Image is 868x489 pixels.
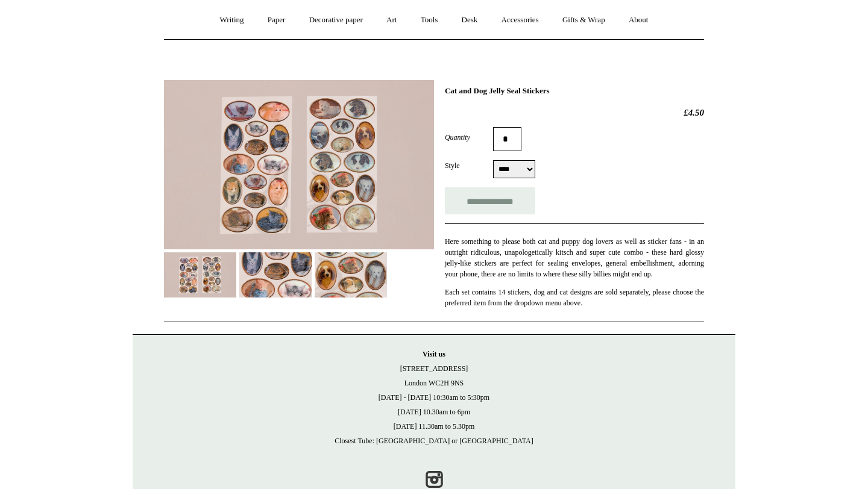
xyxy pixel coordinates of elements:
p: Here something to please both cat and puppy dog lovers as well as sticker fans - in an outright r... [445,236,704,279]
img: Cat and Dog Jelly Seal Stickers [164,252,236,297]
a: About [618,4,659,36]
img: Cat and Dog Jelly Seal Stickers [239,252,312,297]
p: [STREET_ADDRESS] London WC2H 9NS [DATE] - [DATE] 10:30am to 5:30pm [DATE] 10.30am to 6pm [DATE] 1... [145,347,723,448]
p: Each set contains 14 stickers, dog and cat designs are sold separately, please choose the preferr... [445,287,704,308]
a: Paper [257,4,297,36]
strong: Visit us [423,350,445,358]
a: Desk [451,4,489,36]
img: Cat and Dog Jelly Seal Stickers [164,80,434,249]
h2: £4.50 [445,107,704,118]
label: Quantity [445,132,493,143]
img: Cat and Dog Jelly Seal Stickers [315,252,387,297]
a: Accessories [491,4,550,36]
a: Art [376,4,407,36]
h1: Cat and Dog Jelly Seal Stickers [445,86,704,96]
a: Writing [209,4,255,36]
label: Style [445,160,493,171]
a: Tools [410,4,449,36]
a: Gifts & Wrap [552,4,616,36]
a: Decorative paper [298,4,374,36]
